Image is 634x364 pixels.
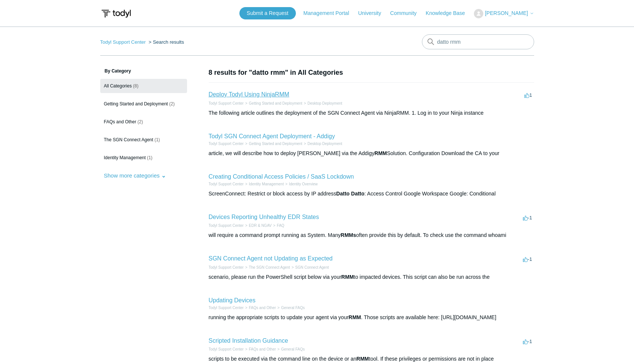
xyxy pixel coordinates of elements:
[209,101,244,106] li: Todyl Support Center
[302,141,342,146] li: Desktop Deployment
[209,337,288,344] a: Scripted Installation Guidance
[295,265,329,269] a: SGN Connect Agent
[209,265,244,270] li: Todyl Support Center
[209,133,335,139] a: Todyl SGN Connect Agent Deployment - Addigy
[244,305,276,311] li: FAQs and Other
[209,306,244,310] a: Todyl Support Center
[336,191,350,197] em: Datto
[209,173,354,180] a: Creating Conditional Access Policies / SaaS Lockdown
[147,155,153,160] span: (1)
[284,181,318,187] li: Identity Overview
[104,137,153,142] span: The SGN Connect Agent
[147,39,184,45] li: Search results
[209,305,244,311] li: Todyl Support Center
[277,223,284,228] a: FAQ
[209,182,244,186] a: Todyl Support Center
[281,306,304,310] a: General FAQs
[209,190,534,198] div: ScreenConnect: Restrict or block access by IP address : Access Control Google Workspace Google: C...
[276,346,305,352] li: General FAQs
[100,39,147,45] li: Todyl Support Center
[100,39,146,45] a: Todyl Support Center
[523,215,532,220] span: -1
[209,68,534,78] h1: 8 results for "datto rmm" in All Categories
[209,231,534,239] div: will require a command prompt running as System. Many often provide this by default. To check use...
[290,265,329,270] li: SGN Connect Agent
[209,355,534,363] div: scripts to be executed via the command line on the device or an tool. If these privileges or perm...
[209,181,244,187] li: Todyl Support Center
[100,169,170,182] button: Show more categories
[349,314,361,320] em: RMM
[209,141,244,146] li: Todyl Support Center
[307,142,342,146] a: Desktop Deployment
[523,339,532,344] span: -1
[524,92,532,98] span: 1
[249,265,290,269] a: The SGN Connect Agent
[356,356,369,362] em: RMM
[426,9,472,17] a: Knowledge Base
[422,34,534,49] input: Search
[485,10,528,16] span: [PERSON_NAME]
[209,109,534,117] div: The following article outlines the deployment of the SGN Connect Agent via NinjaRMM. 1. Log in to...
[100,97,187,111] a: Getting Started and Deployment (2)
[100,7,132,21] img: Todyl Support Center Help Center home page
[249,223,272,228] a: EDR & NGAV
[104,101,168,107] span: Getting Started and Deployment
[133,83,139,89] span: (8)
[209,314,534,321] div: running the appropriate scripts to update your agent via your . Those scripts are available here:...
[104,155,146,160] span: Identity Management
[390,9,424,17] a: Community
[154,137,160,142] span: (1)
[474,9,534,18] button: [PERSON_NAME]
[209,265,244,269] a: Todyl Support Center
[209,142,244,146] a: Todyl Support Center
[209,223,244,228] a: Todyl Support Center
[209,91,290,98] a: Deploy Todyl Using NinjaRMM
[303,9,356,17] a: Management Portal
[249,306,276,310] a: FAQs and Other
[244,181,284,187] li: Identity Management
[341,274,353,280] em: RMM
[100,79,187,93] a: All Categories (8)
[374,150,387,156] em: RMM
[209,223,244,228] li: Todyl Support Center
[209,347,244,351] a: Todyl Support Center
[276,305,305,311] li: General FAQs
[341,232,356,238] em: RMMs
[249,101,302,105] a: Getting Started and Deployment
[351,191,365,197] em: Datto
[209,101,244,105] a: Todyl Support Center
[100,115,187,129] a: FAQs and Other (2)
[281,347,304,351] a: General FAQs
[209,149,534,157] div: article, we will describe how to deploy [PERSON_NAME] via the Addigy Solution. Configuration Down...
[104,119,137,124] span: FAQs and Other
[244,141,302,146] li: Getting Started and Deployment
[209,214,319,220] a: Devices Reporting Unhealthy EDR States
[244,101,302,106] li: Getting Started and Deployment
[244,223,272,228] li: EDR & NGAV
[358,9,388,17] a: University
[100,151,187,165] a: Identity Management (1)
[100,133,187,147] a: The SGN Connect Agent (1)
[272,223,284,228] li: FAQ
[209,273,534,281] div: scenario, please run the PowerShell script below via your to impacted devices. This script can al...
[209,346,244,352] li: Todyl Support Center
[169,101,175,107] span: (2)
[244,346,276,352] li: FAQs and Other
[249,142,302,146] a: Getting Started and Deployment
[523,256,532,262] span: -1
[289,182,318,186] a: Identity Overview
[249,182,284,186] a: Identity Management
[244,265,290,270] li: The SGN Connect Agent
[104,83,132,89] span: All Categories
[100,68,187,74] h3: By Category
[138,119,143,124] span: (2)
[302,101,342,106] li: Desktop Deployment
[209,297,255,303] a: Updating Devices
[307,101,342,105] a: Desktop Deployment
[209,255,333,262] a: SGN Connect Agent not Updating as Expected
[239,7,296,19] a: Submit a Request
[249,347,276,351] a: FAQs and Other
